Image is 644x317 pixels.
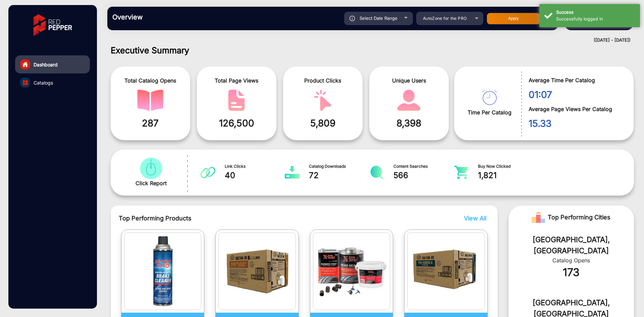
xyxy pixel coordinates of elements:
img: icon [350,16,355,21]
div: Successfully logged in [556,16,635,22]
img: catalog [396,90,422,111]
img: catalog [285,166,300,179]
button: Apply [487,13,540,24]
div: 173 [519,264,624,280]
span: Buy Now Clicked [478,163,539,169]
span: Content Searches [393,163,454,169]
img: catalog [409,234,483,308]
span: View All [464,215,486,222]
img: catalog [310,90,336,111]
span: 566 [393,169,454,181]
span: AutoZone for the PRO [423,16,467,21]
span: 40 [225,169,285,181]
img: vmg-logo [29,8,77,42]
img: catalog [482,90,497,105]
img: home [22,61,28,67]
a: Catalogs [15,73,90,92]
div: ([DATE] - [DATE]) [101,37,631,44]
span: Select Date Range [360,15,397,21]
span: Average Page Views Per Catalog [529,105,624,113]
span: 1,821 [478,169,539,181]
span: Top Performing Products [119,214,401,223]
img: catalog [137,90,163,111]
a: Dashboard [15,55,90,73]
img: catalog [369,166,384,179]
img: Rank image [532,211,545,224]
span: Catalog Downloads [309,163,370,169]
img: catalog [223,90,250,111]
span: Average Time Per Catalog [529,76,624,84]
span: Link Clicks [225,163,285,169]
span: 15.33 [529,116,624,130]
span: Total Catalog Opens [116,76,185,85]
div: Catalog Opens [519,256,624,264]
img: catalog [200,166,215,179]
img: catalog [315,234,388,308]
img: catalog [138,158,164,179]
h3: Overview [112,13,206,21]
span: Unique Users [374,76,444,85]
span: Dashboard [34,61,58,68]
span: Product Clicks [288,76,358,85]
h1: Executive Summary [111,45,634,55]
img: catalog [23,80,28,85]
span: Total Page Views [202,76,271,85]
img: catalog [220,234,294,308]
span: Top Performing Cities [548,211,610,224]
img: catalog [454,166,469,179]
span: 8,398 [374,116,444,130]
span: 01:07 [529,88,624,102]
span: Catalogs [34,79,53,86]
img: catalog [126,234,200,308]
div: Success [556,9,635,16]
span: 5,809 [288,116,358,130]
span: 287 [116,116,185,130]
span: Click Report [136,179,167,187]
button: View All [462,214,485,223]
div: [GEOGRAPHIC_DATA], [GEOGRAPHIC_DATA] [519,234,624,256]
span: 72 [309,169,370,181]
span: 126,500 [202,116,271,130]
